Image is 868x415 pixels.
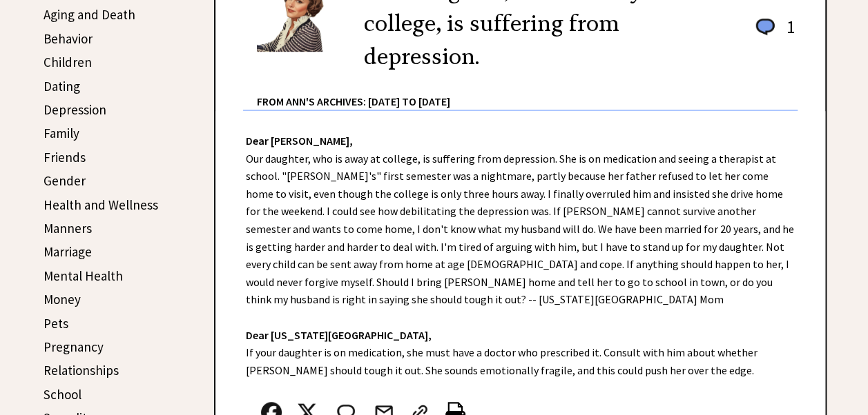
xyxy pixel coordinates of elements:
a: Behavior [44,30,93,47]
div: From Ann's Archives: [DATE] to [DATE] [257,73,798,110]
strong: Dear [PERSON_NAME], [246,134,353,148]
img: message_round%201.png [753,16,778,38]
a: Dating [44,78,80,94]
a: Manners [44,220,92,236]
a: Relationships [44,362,119,378]
a: Friends [44,149,86,165]
a: Pets [44,315,68,332]
a: Children [44,54,92,70]
a: Money [44,291,81,307]
strong: Dear [US_STATE][GEOGRAPHIC_DATA], [246,328,432,342]
a: Aging and Death [44,6,135,23]
a: Mental Health [44,267,123,284]
a: Marriage [44,243,92,260]
td: 1 [780,15,796,52]
a: School [44,386,81,403]
a: Health and Wellness [44,196,158,213]
a: Gender [44,172,86,189]
a: Family [44,125,79,141]
a: Pregnancy [44,338,104,355]
a: Depression [44,101,106,118]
